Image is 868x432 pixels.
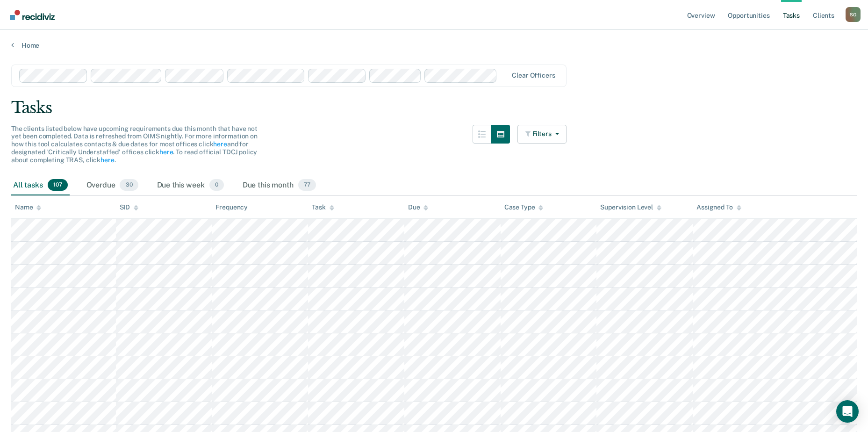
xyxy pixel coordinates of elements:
[10,10,55,20] img: Recidiviz
[120,203,139,211] div: SID
[298,179,316,191] span: 77
[11,125,258,164] span: The clients listed below have upcoming requirements due this month that have not yet been complet...
[517,125,567,144] button: Filters
[836,400,859,423] div: Open Intercom Messenger
[846,7,861,22] button: Profile dropdown button
[241,175,318,196] div: Due this month77
[408,203,429,211] div: Due
[155,175,226,196] div: Due this week0
[159,148,173,156] a: here
[15,203,41,211] div: Name
[85,175,140,196] div: Overdue30
[11,175,70,196] div: All tasks107
[120,179,138,191] span: 30
[48,179,68,191] span: 107
[312,203,334,211] div: Task
[512,72,555,79] div: Clear officers
[11,98,857,117] div: Tasks
[600,203,661,211] div: Supervision Level
[209,179,224,191] span: 0
[213,140,227,148] a: here
[504,203,544,211] div: Case Type
[846,7,861,22] div: S G
[696,203,741,211] div: Assigned To
[11,41,857,50] a: Home
[100,156,114,164] a: here
[215,203,248,211] div: Frequency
